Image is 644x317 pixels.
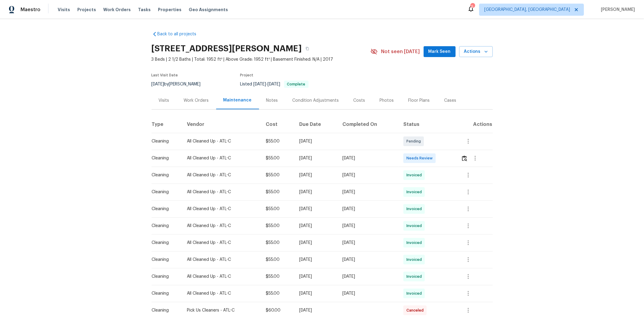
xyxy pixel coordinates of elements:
[152,155,178,161] div: Cleaning
[152,172,178,178] div: Cleaning
[189,7,228,13] span: Geo Assignments
[187,138,256,144] div: All Cleaned Up - ATL-C
[152,240,178,246] div: Cleaning
[342,290,394,296] div: [DATE]
[598,7,635,13] span: [PERSON_NAME]
[223,97,252,103] div: Maintenance
[187,155,256,161] div: All Cleaned Up - ATL-C
[187,274,256,280] div: All Cleaned Up - ATL-C
[406,290,424,296] span: Invoiced
[152,206,178,212] div: Cleaning
[152,290,178,296] div: Cleaning
[254,82,280,86] span: -
[152,116,182,133] th: Type
[266,274,290,280] div: $55.00
[299,206,333,212] div: [DATE]
[261,116,294,133] th: Cost
[266,257,290,263] div: $55.00
[342,189,394,195] div: [DATE]
[461,151,468,165] button: Review Icon
[406,257,424,263] span: Invoiced
[77,7,96,13] span: Projects
[103,7,131,13] span: Work Orders
[152,257,178,263] div: Cleaning
[152,31,210,37] a: Back to all projects
[266,290,290,296] div: $55.00
[187,240,256,246] div: All Cleaned Up - ATL-C
[299,155,333,161] div: [DATE]
[406,189,424,195] span: Invoiced
[187,189,256,195] div: All Cleaned Up - ATL-C
[484,7,570,13] span: [GEOGRAPHIC_DATA], [GEOGRAPHIC_DATA]
[342,240,394,246] div: [DATE]
[159,98,169,104] div: Visits
[428,48,451,56] span: Mark Seen
[342,206,394,212] div: [DATE]
[406,172,424,178] span: Invoiced
[409,98,430,104] div: Floor Plans
[187,257,256,263] div: All Cleaned Up - ATL-C
[302,43,313,54] button: Copy Address
[184,98,209,104] div: Work Orders
[293,98,339,104] div: Condition Adjustments
[187,307,256,313] div: Pick Us Cleaners - ATL-C
[182,116,261,133] th: Vendor
[268,82,280,86] span: [DATE]
[380,98,394,104] div: Photos
[470,4,475,10] div: 5
[187,206,256,212] div: All Cleaned Up - ATL-C
[152,56,370,62] span: 3 Beds | 2 1/2 Baths | Total: 1952 ft² | Above Grade: 1952 ft² | Basement Finished: N/A | 2017
[399,116,456,133] th: Status
[152,82,164,86] span: [DATE]
[152,73,178,77] span: Last Visit Date
[462,155,467,161] img: Review Icon
[299,172,333,178] div: [DATE]
[152,138,178,144] div: Cleaning
[299,138,333,144] div: [DATE]
[152,189,178,195] div: Cleaning
[342,155,394,161] div: [DATE]
[299,223,333,229] div: [DATE]
[299,257,333,263] div: [DATE]
[299,189,333,195] div: [DATE]
[342,257,394,263] div: [DATE]
[138,8,151,12] span: Tasks
[406,206,424,212] span: Invoiced
[266,172,290,178] div: $55.00
[299,307,333,313] div: [DATE]
[152,46,302,52] h2: [STREET_ADDRESS][PERSON_NAME]
[459,46,493,57] button: Actions
[299,290,333,296] div: [DATE]
[266,138,290,144] div: $55.00
[152,223,178,229] div: Cleaning
[354,98,365,104] div: Costs
[299,240,333,246] div: [DATE]
[424,46,456,57] button: Mark Seen
[152,307,178,313] div: Cleaning
[266,223,290,229] div: $55.00
[266,206,290,212] div: $55.00
[456,116,493,133] th: Actions
[406,274,424,280] span: Invoiced
[406,223,424,229] span: Invoiced
[266,189,290,195] div: $55.00
[152,274,178,280] div: Cleaning
[294,116,338,133] th: Due Date
[187,172,256,178] div: All Cleaned Up - ATL-C
[158,7,181,13] span: Properties
[464,48,488,56] span: Actions
[152,81,208,88] div: by [PERSON_NAME]
[240,82,309,86] span: Listed
[444,98,457,104] div: Cases
[342,223,394,229] div: [DATE]
[406,138,423,144] span: Pending
[406,307,426,313] span: Canceled
[285,82,308,86] span: Complete
[240,73,254,77] span: Project
[381,49,420,55] span: Not seen [DATE]
[338,116,399,133] th: Completed On
[266,155,290,161] div: $55.00
[254,82,266,86] span: [DATE]
[406,155,435,161] span: Needs Review
[266,307,290,313] div: $60.00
